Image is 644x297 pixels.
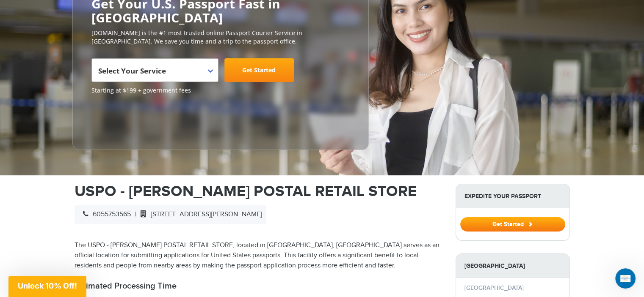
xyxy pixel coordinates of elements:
p: The USPO - [PERSON_NAME] POSTAL RETAIL STORE, located in [GEOGRAPHIC_DATA], [GEOGRAPHIC_DATA] ser... [75,240,443,271]
h2: Estimated Processing Time [75,281,443,291]
span: Select Your Service [98,66,166,76]
span: Unlock 10% Off! [18,281,77,290]
span: Starting at $199 + government fees [91,86,350,95]
strong: Expedite Your Passport [456,184,569,208]
span: [STREET_ADDRESS][PERSON_NAME] [136,210,262,218]
span: Select Your Service [98,62,210,85]
strong: [GEOGRAPHIC_DATA] [456,254,569,278]
p: [DOMAIN_NAME] is the #1 most trusted online Passport Courier Service in [GEOGRAPHIC_DATA]. We sav... [91,29,350,46]
iframe: Customer reviews powered by Trustpilot [91,99,155,141]
div: Unlock 10% Off! [8,276,86,297]
span: 6055753565 [79,210,131,218]
div: | [75,205,266,224]
a: Get Started [224,58,294,82]
a: [GEOGRAPHIC_DATA] [464,284,524,292]
button: Get Started [460,217,565,232]
a: Get Started [460,221,565,227]
iframe: Intercom live chat [615,268,636,289]
span: Select Your Service [91,58,218,82]
h1: USPO - [PERSON_NAME] POSTAL RETAIL STORE [75,184,443,199]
